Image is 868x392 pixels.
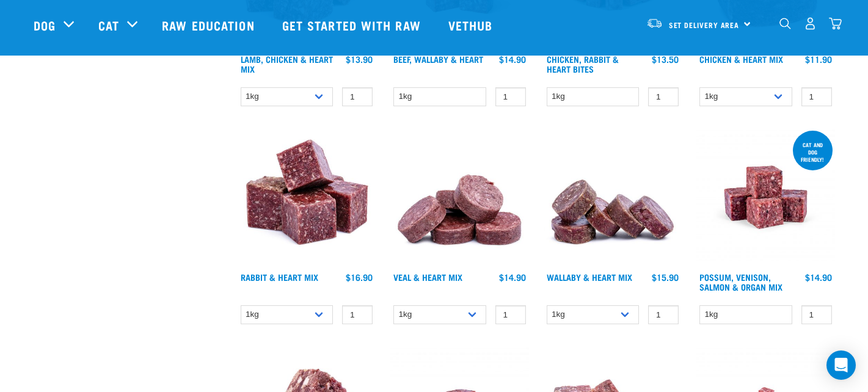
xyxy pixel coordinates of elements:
img: home-icon-1@2x.png [779,18,791,29]
img: 1093 Wallaby Heart Medallions 01 [544,128,682,267]
img: Possum Venison Salmon Organ 1626 [696,128,835,267]
input: 1 [495,87,526,106]
input: 1 [801,305,832,324]
div: Open Intercom Messenger [826,350,856,380]
input: 1 [648,305,679,324]
a: Chicken, Rabbit & Heart Bites [547,57,619,71]
div: $16.90 [346,272,373,282]
div: $14.90 [499,272,526,282]
img: 1152 Veal Heart Medallions 01 [390,128,529,267]
input: 1 [648,87,679,106]
img: van-moving.png [646,18,663,29]
a: Cat [98,16,119,34]
input: 1 [801,87,832,106]
img: home-icon@2x.png [829,17,842,30]
a: Lamb, Chicken & Heart Mix [241,57,333,71]
a: Chicken & Heart Mix [699,57,783,61]
div: $15.90 [652,272,679,282]
div: $11.90 [805,54,832,64]
div: $13.50 [652,54,679,64]
div: $13.90 [346,54,373,64]
a: Possum, Venison, Salmon & Organ Mix [699,275,782,289]
div: cat and dog friendly! [793,136,833,169]
div: $14.90 [499,54,526,64]
span: Set Delivery Area [669,23,740,27]
input: 1 [342,305,373,324]
div: $14.90 [805,272,832,282]
img: user.png [804,17,817,30]
input: 1 [495,305,526,324]
a: Veal & Heart Mix [393,275,462,279]
a: Get started with Raw [270,1,436,49]
a: Dog [34,16,56,34]
a: Rabbit & Heart Mix [241,275,318,279]
a: Wallaby & Heart Mix [547,275,632,279]
a: Vethub [436,1,508,49]
input: 1 [342,87,373,106]
a: Raw Education [150,1,269,49]
img: 1087 Rabbit Heart Cubes 01 [238,128,376,267]
a: Beef, Wallaby & Heart [393,57,483,61]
